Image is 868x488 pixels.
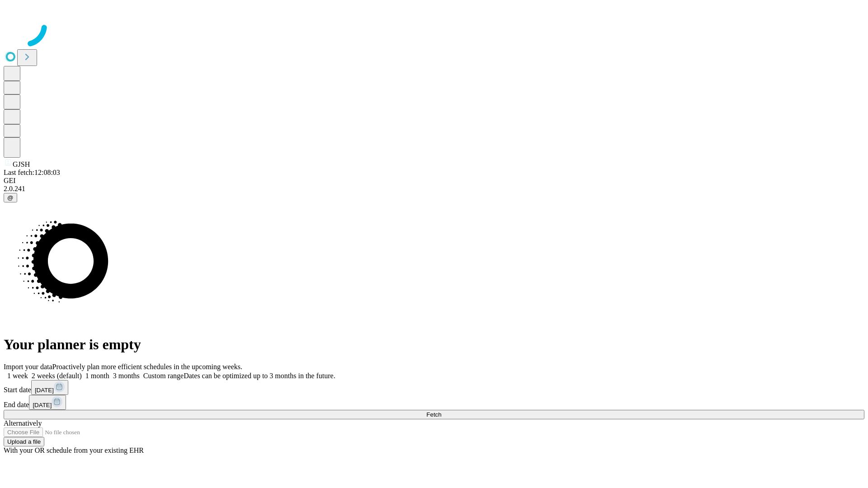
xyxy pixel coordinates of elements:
[13,160,30,168] span: GJSH
[4,419,42,427] span: Alternatively
[143,372,184,380] span: Custom range
[4,410,864,419] button: Fetch
[32,372,82,380] span: 2 weeks (default)
[33,402,52,408] span: [DATE]
[4,395,864,410] div: End date
[52,363,242,371] span: Proactively plan more efficient schedules in the upcoming weeks.
[4,336,864,353] h1: Your planner is empty
[35,387,54,394] span: [DATE]
[4,437,44,446] button: Upload a file
[4,169,60,176] span: Last fetch: 12:08:03
[4,363,52,371] span: Import your data
[29,395,66,410] button: [DATE]
[7,372,28,380] span: 1 week
[113,372,140,380] span: 3 months
[4,380,864,395] div: Start date
[7,194,14,201] span: @
[4,177,864,185] div: GEI
[426,411,441,418] span: Fetch
[184,372,335,380] span: Dates can be optimized up to 3 months in the future.
[4,446,144,454] span: With your OR schedule from your existing EHR
[31,380,68,395] button: [DATE]
[85,372,109,380] span: 1 month
[4,185,864,193] div: 2.0.241
[4,193,17,202] button: @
